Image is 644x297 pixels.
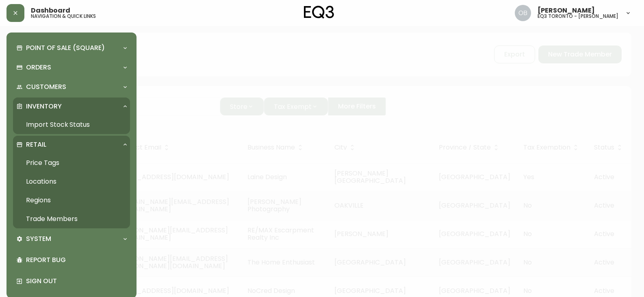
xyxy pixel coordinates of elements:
div: Orders [13,59,130,76]
p: Report Bug [26,256,127,264]
div: Inventory [13,98,130,115]
p: Orders [26,63,51,72]
a: Regions [13,191,130,210]
h5: eq3 toronto - [PERSON_NAME] [538,14,618,19]
a: Trade Members [13,210,130,228]
div: System [13,230,130,248]
p: System [26,234,51,243]
img: logo [304,6,334,19]
span: [PERSON_NAME] [538,7,595,14]
div: Retail [13,136,130,154]
p: Customers [26,82,66,91]
span: Dashboard [31,7,70,14]
div: Sign Out [13,271,130,292]
a: Import Stock Status [13,115,130,134]
div: Customers [13,78,130,96]
p: Sign Out [26,277,127,286]
p: Retail [26,140,46,149]
a: Price Tags [13,154,130,172]
p: Inventory [26,102,62,111]
p: Point of Sale (Square) [26,43,105,52]
a: Locations [13,172,130,191]
div: Point of Sale (Square) [13,39,130,57]
div: Report Bug [13,249,130,271]
h5: navigation & quick links [31,14,96,19]
img: 8e0065c524da89c5c924d5ed86cfe468 [515,5,531,21]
